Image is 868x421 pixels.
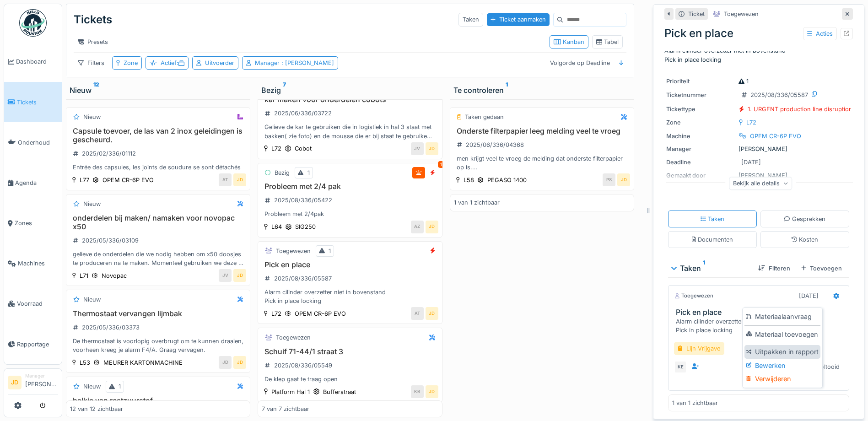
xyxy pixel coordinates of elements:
div: 2025/02/336/01112 [82,149,136,158]
div: Zone [124,59,138,67]
div: Lijn Vrijgave [674,342,724,355]
div: KB [411,385,424,398]
div: De thermostaat is voorlopig overbrugt om te kunnen draaien, voorheen kreeg je alarm F4/A. Graag v... [70,337,246,354]
div: Bezig [261,85,438,96]
span: Voorraad [17,299,58,308]
h3: Schuif 71-44/1 straat 3 [262,347,438,356]
h3: Probleem met 2/4 pak [262,182,438,191]
p: Alarm cilinder overzetter niet in bovenstand Pick in place locking [664,46,853,64]
div: PEGASO 1400 [487,176,527,184]
div: JD [617,173,630,186]
div: Cobot [295,144,312,153]
div: Bewerken [744,359,820,372]
div: Tickettype [666,105,735,113]
div: 7 van 7 zichtbaar [262,405,309,413]
div: Presets [74,35,112,49]
span: Rapportage [17,340,58,349]
div: 1. URGENT production line disruption [748,105,852,113]
div: Bezig [275,168,290,177]
div: Taken [701,215,725,223]
div: L72 [271,309,281,318]
div: L71 [80,271,88,280]
div: JD [426,221,438,233]
sup: 1 [703,263,705,274]
div: 1 van 1 zichtbaar [672,399,718,407]
div: Materiaal toevoegen [744,328,820,341]
span: Zones [15,219,58,227]
div: Kosten [792,235,819,244]
div: JD [233,173,246,186]
span: Machines [18,259,58,268]
div: Toevoegen [798,262,846,275]
div: Manager [255,59,334,67]
h3: Pick en place [262,260,438,269]
div: Platform Hal 1 [271,388,310,396]
div: Kanban [554,38,584,46]
div: Gesprekken [784,215,825,223]
div: Nieuw [70,85,247,96]
div: Documenten [692,235,733,244]
div: 2025/08/336/05587 [274,274,332,283]
div: Alarm cilinder overzetter niet in bovenstand Pick in place locking [676,317,845,335]
div: Toegewezen [724,10,759,18]
div: Gelieve de kar te gebruiken die in logistiek in hal 3 staat met bakken( zie foto) en de mousse di... [262,123,438,140]
div: Volgorde op Deadline [546,56,614,70]
div: OPEM CR-6P EVO [295,309,346,318]
div: 2025/05/336/03109 [82,236,139,245]
div: Taken [458,13,483,26]
div: Taken gedaan [465,113,504,121]
div: Bufferstraat [323,388,356,396]
div: Actief [161,59,184,67]
div: Uitvoerder [205,59,234,67]
div: Tabel [596,38,619,46]
div: 1 van 1 zichtbaar [454,198,500,207]
img: Badge_color-CXgf-gQk.svg [19,9,47,37]
div: JD [426,385,438,398]
div: Verwijderen [744,372,820,386]
div: 2025/06/336/03722 [274,109,332,118]
div: L77 [80,176,89,184]
div: 2025/08/336/05422 [274,196,332,205]
div: KE [674,361,687,373]
div: Zone [666,118,735,127]
div: Toegewezen [276,333,311,342]
div: L58 [464,176,474,184]
span: Tickets [17,98,58,107]
div: 1 [329,247,331,255]
div: JD [426,307,438,320]
sup: 12 [93,85,99,96]
div: [DATE] [799,291,819,300]
div: men krijgt veel te vroeg de melding dat onderste filterpapier op is. graag kijken of dit in te st... [454,154,630,172]
div: Filters [74,56,108,70]
div: Materiaalaanvraag [744,310,820,324]
div: PS [603,173,615,186]
sup: 7 [283,85,286,96]
div: Manager [25,372,58,379]
div: Toegewezen [674,292,713,300]
div: JD [426,142,438,155]
div: Alarm cilinder overzetter niet in bovenstand Pick in place locking [262,288,438,305]
div: Tickets [74,8,112,32]
li: [PERSON_NAME] [25,372,58,392]
div: Nieuw [83,382,101,391]
div: JD [219,356,232,369]
h3: Pick en place [676,308,845,317]
div: AZ [411,221,424,233]
div: Probleem met 2/4pak [262,210,438,218]
div: Manager [666,145,735,153]
div: 2025/08/336/05587 [750,91,808,99]
span: : [PERSON_NAME] [280,59,334,66]
div: Toegewezen [276,247,311,255]
div: Entrée des capsules, les joints de soudure se sont détachés [70,163,246,172]
div: L72 [746,118,756,127]
div: JV [411,142,424,155]
div: Te controleren [453,85,631,96]
div: JD [233,356,246,369]
div: 1 [438,161,444,168]
div: Deadline [666,158,735,167]
div: L53 [80,358,90,367]
div: 2025/08/336/05549 [274,361,332,370]
div: [DATE] [741,158,761,167]
h3: onderdelen bij maken/ namaken voor novopac x50 [70,214,246,231]
div: Ticket [688,10,705,18]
